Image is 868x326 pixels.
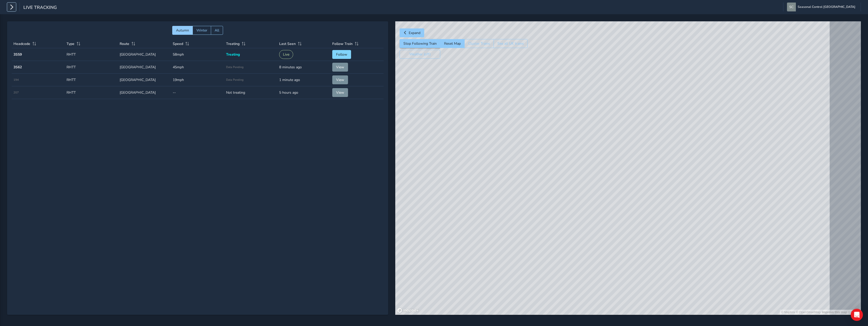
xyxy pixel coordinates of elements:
span: Last Seen [279,41,296,46]
button: See all UK trains [494,39,528,48]
span: Winter [196,28,207,33]
button: Autumn [172,26,193,35]
button: Weather (off) [400,50,440,59]
span: Treating [226,52,240,57]
button: Expand [400,28,424,37]
span: Speed [173,41,183,46]
td: RHTT [65,74,118,86]
span: Live Tracking [23,4,57,11]
strong: 3S59 [13,52,22,57]
button: View [332,63,348,72]
td: RHTT [65,86,118,99]
span: All [215,28,219,33]
td: -- [171,86,224,99]
td: 45mph [171,61,224,74]
span: View [336,77,344,82]
button: Reset Map [440,39,464,48]
td: RHTT [65,48,118,61]
button: Stop Following Train [400,39,440,48]
button: Follow [332,50,351,59]
td: [GEOGRAPHIC_DATA] [118,86,171,99]
button: Seasonal Control [GEOGRAPHIC_DATA] [787,3,857,11]
td: 58mph [171,48,224,61]
td: [GEOGRAPHIC_DATA] [118,74,171,86]
button: View [332,88,348,97]
span: Seasonal Control [GEOGRAPHIC_DATA] [798,3,855,11]
span: Route [120,41,129,46]
span: Headcode [13,41,30,46]
span: Autumn [176,28,189,33]
button: View [332,75,348,84]
span: Follow Train [332,41,353,46]
td: 19mph [171,74,224,86]
span: Follow [336,52,347,57]
button: All [211,26,223,35]
td: 8 minutes ago [277,61,330,74]
span: Treating [226,41,240,46]
span: 207 [13,91,19,94]
span: Type [67,41,74,46]
td: RHTT [65,61,118,74]
span: Data Pending [226,78,244,82]
div: Open Intercom Messenger [851,309,863,321]
img: diamond-layout [787,3,796,11]
td: [GEOGRAPHIC_DATA] [118,48,171,61]
td: 5 hours ago [277,86,330,99]
button: Live [279,50,293,59]
span: View [336,90,344,95]
td: [GEOGRAPHIC_DATA] [118,61,171,74]
span: 194 [13,78,19,82]
td: 1 minute ago [277,74,330,86]
td: Not treating [224,86,277,99]
span: Data Pending [226,65,244,69]
span: Expand [409,30,420,35]
button: Cluster Trains [464,39,494,48]
button: Winter [193,26,211,35]
strong: 3S62 [13,65,22,70]
span: View [336,65,344,70]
